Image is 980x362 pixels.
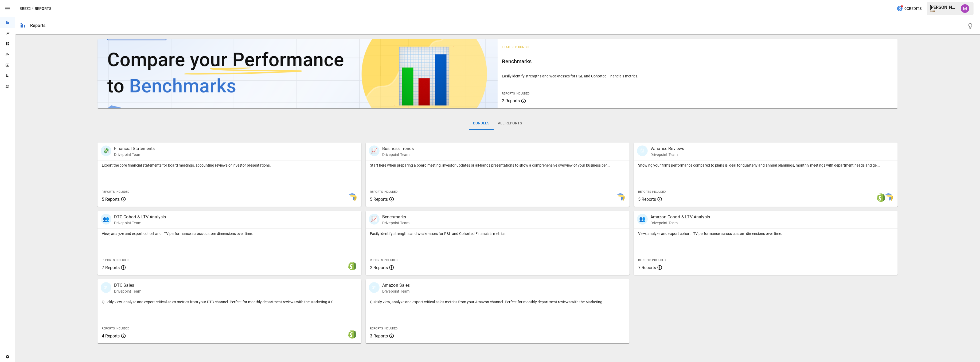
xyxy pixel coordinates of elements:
[101,145,111,156] div: 💸
[114,220,166,226] p: Drivepoint Team
[370,190,397,194] span: Reports Included
[370,231,625,236] p: Easily identify strengths and weaknesses for P&L and Cohorted Financials metrics.
[637,214,648,225] div: 👥
[895,4,924,14] button: 0Credits
[502,73,893,79] p: Easily identify strengths and weaknesses for P&L and Cohorted Financials metrics.
[348,262,357,270] img: shopify
[32,5,34,12] div: /
[102,258,129,262] span: Reports Included
[114,214,166,220] p: DTC Cohort & LTV Analysis
[382,282,410,289] p: Amazon Sales
[114,282,141,289] p: DTC Sales
[369,145,380,156] div: 📈
[348,193,357,202] img: smart model
[102,299,357,305] p: Quickly view, analyze and export critical sales metrics from your DTC channel. Perfect for monthl...
[382,152,414,157] p: Drivepoint Team
[638,265,656,270] span: 7 Reports
[101,214,111,225] div: 👥
[382,289,410,294] p: Drivepoint Team
[101,282,111,293] div: 🛍
[370,299,625,305] p: Quickly view, analyze and export critical sales metrics from your Amazon channel. Perfect for mon...
[369,214,380,225] div: 📈
[102,333,120,339] span: 4 Reports
[114,289,141,294] p: Drivepoint Team
[19,5,31,12] button: Brez2
[102,197,120,202] span: 5 Reports
[884,193,893,202] img: smart model
[30,23,45,28] div: Reports
[502,57,893,66] h6: Benchmarks
[370,258,397,262] span: Reports Included
[494,117,526,130] button: All Reports
[370,265,388,270] span: 2 Reports
[930,5,958,10] div: [PERSON_NAME]
[382,145,414,152] p: Business Trends
[650,145,684,152] p: Variance Reviews
[637,145,648,156] div: 🗓
[114,145,155,152] p: Financial Statements
[650,214,710,220] p: Amazon Cohort & LTV Analysis
[382,214,409,220] p: Benchmarks
[370,327,397,330] span: Reports Included
[904,5,922,12] span: 0 Credits
[930,10,958,12] div: Brez2
[348,330,357,339] img: shopify
[469,117,494,130] button: Bundles
[650,152,684,157] p: Drivepoint Team
[102,265,120,270] span: 7 Reports
[370,197,388,202] span: 5 Reports
[638,190,666,194] span: Reports Included
[102,163,357,168] p: Export the core financial statements for board meetings, accounting reviews or investor presentat...
[961,4,969,13] img: Umer Muhammed
[114,152,155,157] p: Drivepoint Team
[102,327,129,330] span: Reports Included
[502,45,530,49] span: Featured Bundle
[102,190,129,194] span: Reports Included
[877,193,885,202] img: shopify
[958,1,973,16] button: Umer Muhammed
[638,231,893,236] p: View, analyze and export cohort LTV performance across custom dimensions over time.
[370,333,388,339] span: 3 Reports
[502,98,520,103] span: 2 Reports
[369,282,380,293] div: 🛍
[102,231,357,236] p: View, analyze and export cohort and LTV performance across custom dimensions over time.
[638,163,893,168] p: Showing your firm's performance compared to plans is ideal for quarterly and annual plannings, mo...
[638,197,656,202] span: 5 Reports
[650,220,710,226] p: Drivepoint Team
[97,39,498,108] img: video thumbnail
[370,163,625,168] p: Start here when preparing a board meeting, investor updates or all-hands presentations to show a ...
[638,258,666,262] span: Reports Included
[502,92,529,95] span: Reports Included
[616,193,625,202] img: smart model
[382,220,409,226] p: Drivepoint Team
